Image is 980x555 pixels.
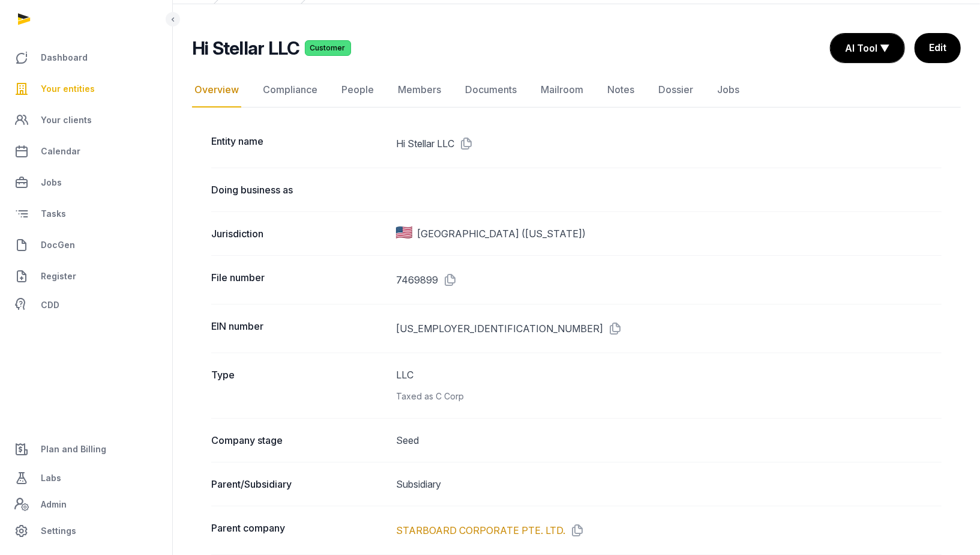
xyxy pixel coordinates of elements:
[715,73,742,108] a: Jobs
[41,144,80,159] span: Calendar
[417,226,586,241] span: [GEOGRAPHIC_DATA] ([US_STATE])
[41,497,67,512] span: Admin
[395,73,443,108] a: Members
[41,442,106,456] span: Plan and Billing
[211,226,386,241] dt: Jurisdiction
[211,134,386,153] dt: Entity name
[260,73,320,108] a: Compliance
[10,137,163,166] a: Calendar
[192,73,241,108] a: Overview
[396,319,942,338] dd: [US_EMPLOYER_IDENTIFICATION_NUMBER]
[211,368,386,404] dt: Type
[211,270,386,290] dt: File number
[396,477,942,491] dd: Subsidiary
[41,207,66,221] span: Tasks
[211,477,386,491] dt: Parent/Subsidiary
[192,37,300,59] h2: Hi Stellar LLC
[41,524,76,538] span: Settings
[10,262,163,291] a: Register
[10,168,163,197] a: Jobs
[41,50,88,65] span: Dashboard
[10,199,163,228] a: Tasks
[41,471,61,485] span: Labs
[41,113,92,127] span: Your clients
[463,73,519,108] a: Documents
[10,293,163,317] a: CDD
[211,521,386,540] dt: Parent company
[396,433,942,447] dd: Seed
[211,183,386,197] dt: Doing business as
[41,238,75,252] span: DocGen
[41,269,76,284] span: Register
[10,106,163,135] a: Your clients
[211,433,386,447] dt: Company stage
[192,73,961,108] nav: Tabs
[339,73,376,108] a: People
[396,389,942,404] div: Taxed as C Corp
[396,270,942,290] dd: 7469899
[396,368,942,404] dd: LLC
[41,82,95,96] span: Your entities
[211,319,386,338] dt: EIN number
[10,43,163,72] a: Dashboard
[305,40,351,56] span: Customer
[41,298,59,312] span: CDD
[831,34,904,62] button: AI Tool ▼
[10,493,163,517] a: Admin
[396,523,565,538] a: STARBOARD CORPORATE PTE. LTD.
[10,517,163,545] a: Settings
[915,33,961,63] a: Edit
[10,74,163,103] a: Your entities
[538,73,586,108] a: Mailroom
[10,435,163,464] a: Plan and Billing
[10,464,163,493] a: Labs
[656,73,696,108] a: Dossier
[41,175,62,190] span: Jobs
[396,134,942,153] dd: Hi Stellar LLC
[605,73,637,108] a: Notes
[10,231,163,259] a: DocGen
